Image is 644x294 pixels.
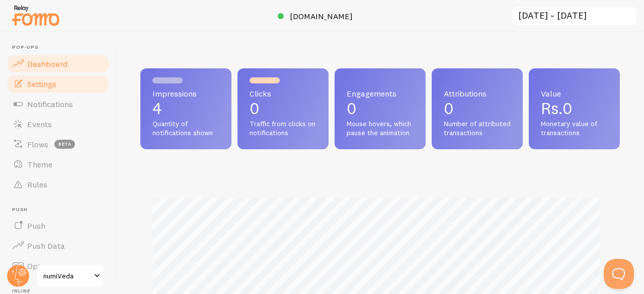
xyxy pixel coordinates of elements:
a: Events [6,114,110,134]
a: Theme [6,154,110,174]
span: Events [27,119,52,129]
a: Rules [6,174,110,194]
span: Traffic from clicks on notifications [250,120,316,137]
a: Settings [6,74,110,94]
span: Push [27,221,45,231]
p: 0 [347,101,414,117]
span: Value [541,89,608,97]
a: Push Data [6,236,110,256]
p: 4 [152,101,219,117]
span: Rs.0 [541,99,573,118]
span: beta [54,140,75,149]
a: Dashboard [6,54,110,74]
img: fomo-relay-logo-orange.svg [11,3,61,28]
span: Number of attributed transactions [444,120,511,137]
span: Opt-In [27,261,51,271]
a: numiVeda [36,264,104,288]
span: Flows [27,139,48,149]
span: Push [12,207,110,213]
span: Rules [27,179,47,189]
a: Flows beta [6,134,110,154]
a: Opt-In [6,256,110,276]
span: Settings [27,79,56,89]
span: Push Data [27,241,65,251]
span: Dashboard [27,59,67,69]
p: 0 [250,101,316,117]
p: 0 [444,101,511,117]
span: Pop-ups [12,44,110,51]
span: Monetary value of transactions [541,120,608,137]
a: Push [6,216,110,236]
span: Theme [27,159,52,169]
span: Clicks [250,89,316,97]
iframe: Help Scout Beacon - Open [604,259,634,289]
span: Attributions [444,89,511,97]
span: Impressions [152,89,219,97]
a: Notifications [6,94,110,114]
span: numiVeda [43,270,91,282]
span: Quantity of notifications shown [152,120,219,137]
span: Mouse hovers, which pause the animation [347,120,414,137]
span: Engagements [347,89,414,97]
span: Notifications [27,99,73,109]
